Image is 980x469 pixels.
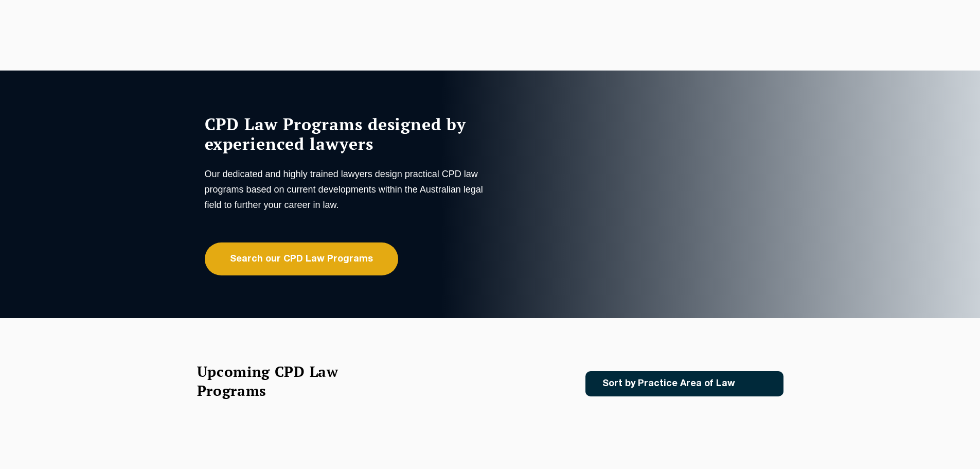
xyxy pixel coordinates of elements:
a: Search our CPD Law Programs [205,242,398,275]
p: Our dedicated and highly trained lawyers design practical CPD law programs based on current devel... [205,166,488,213]
a: Sort by Practice Area of Law [585,371,783,396]
img: Icon [752,379,763,388]
h1: CPD Law Programs designed by experienced lawyers [205,114,488,153]
h2: Upcoming CPD Law Programs [197,362,364,400]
